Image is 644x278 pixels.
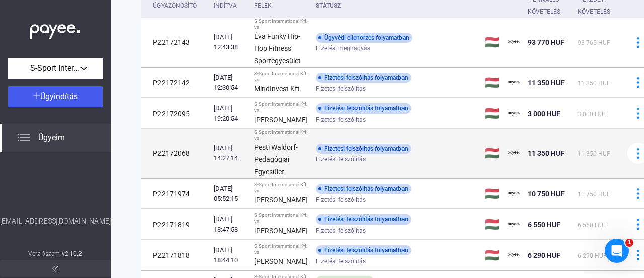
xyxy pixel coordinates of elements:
[141,68,210,98] td: P22172142
[316,225,366,237] span: Fizetési felszólítás
[528,251,560,259] span: 6 290 HUF
[316,33,412,43] div: Ügyvédi ellenőrzés folyamatban
[38,132,65,144] span: Ügyeim
[528,190,565,198] span: 10 750 HUF
[633,250,643,260] img: more-blue
[508,249,520,261] img: payee-logo
[52,266,58,272] img: arrow-double-left-grey.svg
[254,71,308,83] div: S-Sport International Kft. vs
[254,196,308,204] strong: [PERSON_NAME]
[316,214,411,225] div: Fizetési felszólítás folyamatban
[141,240,210,270] td: P22171818
[508,77,520,89] img: payee-logo
[254,212,308,225] div: S-Sport International Kft. vs
[578,150,610,157] span: 11 350 HUF
[578,110,607,118] span: 3 000 HUF
[605,239,629,263] iframe: Intercom live chat
[508,147,520,159] img: payee-logo
[633,148,643,159] img: more-blue
[480,209,504,240] td: 🇭🇺
[18,132,30,144] img: list.svg
[480,18,504,67] td: 🇭🇺
[141,129,210,178] td: P22172068
[316,144,411,154] div: Fizetési felszólítás folyamatban
[30,62,80,74] span: S-Sport International Kft.
[633,37,643,48] img: more-blue
[578,221,607,229] span: 6 550 HUF
[254,257,308,265] strong: [PERSON_NAME]
[254,243,308,255] div: S-Sport International Kft. vs
[141,209,210,240] td: P22171819
[254,18,308,30] div: S-Sport International Kft. vs
[480,98,504,129] td: 🇭🇺
[578,80,610,87] span: 11 350 HUF
[214,214,246,235] div: [DATE] 18:47:58
[633,77,643,88] img: more-blue
[508,107,520,120] img: payee-logo
[254,143,298,176] strong: Pesti Waldorf-Pedagógiai Egyesület
[316,83,366,95] span: Fizetési felszólítás
[316,114,366,126] span: Fizetési felszólítás
[633,219,643,230] img: more-blue
[578,252,607,259] span: 6 290 HUF
[633,188,643,199] img: more-blue
[480,179,504,209] td: 🇭🇺
[316,103,411,114] div: Fizetési felszólítás folyamatban
[62,250,83,257] strong: v2.10.2
[528,220,560,229] span: 6 550 HUF
[8,86,103,107] button: Ügyindítás
[214,32,246,52] div: [DATE] 12:43:38
[633,108,643,119] img: more-blue
[8,58,103,79] button: S-Sport International Kft.
[214,103,246,124] div: [DATE] 19:20:54
[254,182,308,194] div: S-Sport International Kft. vs
[528,109,560,118] span: 3 000 HUF
[508,188,520,200] img: payee-logo
[254,227,308,235] strong: [PERSON_NAME]
[480,240,504,270] td: 🇭🇺
[214,143,246,163] div: [DATE] 14:27:14
[40,92,78,101] span: Ügyindítás
[316,73,411,83] div: Fizetési felszólítás folyamatban
[316,42,370,54] span: Fizetési meghagyás
[528,38,565,46] span: 93 770 HUF
[578,191,610,198] span: 10 750 HUF
[316,194,366,206] span: Fizetési felszólítás
[480,68,504,98] td: 🇭🇺
[214,245,246,265] div: [DATE] 18:44:10
[30,19,80,39] img: white-payee-white-dot.svg
[141,98,210,129] td: P22172095
[316,184,411,194] div: Fizetési felszólítás folyamatban
[254,32,301,65] strong: Éva Funky Hip-Hop Fitness Sportegyesület
[254,129,308,141] div: S-Sport International Kft. vs
[316,245,411,255] div: Fizetési felszólítás folyamatban
[254,101,308,114] div: S-Sport International Kft. vs
[316,153,366,165] span: Fizetési felszólítás
[480,129,504,178] td: 🇭🇺
[625,239,633,247] span: 1
[508,218,520,231] img: payee-logo
[141,18,210,67] td: P22172143
[508,36,520,48] img: payee-logo
[214,184,246,204] div: [DATE] 05:52:15
[214,73,246,93] div: [DATE] 12:30:54
[33,92,40,99] img: plus-white.svg
[528,149,565,157] span: 11 350 HUF
[254,85,302,93] strong: MindInvest Kft.
[316,255,366,267] span: Fizetési felszólítás
[528,79,565,87] span: 11 350 HUF
[141,179,210,209] td: P22171974
[254,116,308,124] strong: [PERSON_NAME]
[578,39,610,46] span: 93 765 HUF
